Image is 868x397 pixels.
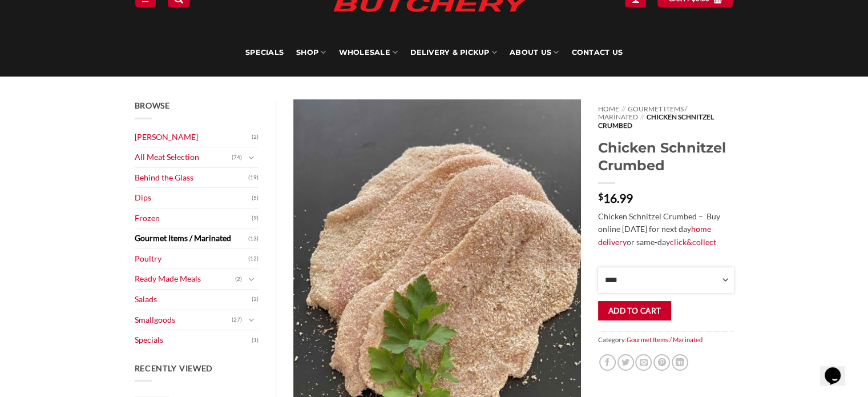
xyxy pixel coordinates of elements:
span: (74) [232,149,242,166]
a: [PERSON_NAME] [135,127,252,147]
a: Poultry [135,249,249,269]
span: (1) [252,332,259,349]
span: (2) [252,129,259,146]
h1: Chicken Schnitzel Crumbed [598,139,733,174]
button: Toggle [245,151,259,164]
a: All Meat Selection [135,147,232,167]
bdi: 16.99 [598,191,633,205]
span: (5) [252,190,259,207]
a: Dips [135,188,252,208]
a: Frozen [135,208,252,228]
span: (27) [232,311,242,328]
p: Chicken Schnitzel Crumbed – Buy online [DATE] for next day or same-day [598,210,733,249]
span: // [621,105,625,113]
a: Delivery & Pickup [410,29,497,77]
span: (13) [248,230,259,247]
a: Pin on Pinterest [653,354,670,371]
a: Wholesale [338,29,398,77]
span: (2) [235,271,242,288]
span: Recently Viewed [135,363,213,373]
a: Contact Us [571,29,623,77]
a: SHOP [296,29,326,77]
a: Salads [135,290,252,310]
span: (2) [252,291,259,308]
a: Home [598,105,619,113]
a: Email to a Friend [635,354,652,371]
span: // [640,113,644,121]
button: Add to cart [598,301,671,321]
a: home delivery [598,224,711,247]
span: Chicken Schnitzel Crumbed [598,113,713,129]
a: About Us [510,29,559,77]
a: click&collect [670,237,716,247]
button: Toggle [245,273,259,286]
a: Ready Made Meals [135,269,236,289]
button: Toggle [245,314,259,326]
span: Category: [598,331,733,348]
span: Browse [135,101,170,110]
a: Behind the Glass [135,168,249,188]
a: Specials [135,330,252,350]
span: (9) [252,210,259,227]
iframe: chat widget [820,351,857,386]
span: (19) [248,169,259,186]
span: $ [598,192,603,201]
a: Share on Facebook [599,354,616,371]
a: Gourmet Items / Marinated [598,105,687,121]
a: Share on Twitter [617,354,634,371]
a: Smallgoods [135,310,232,330]
a: Share on LinkedIn [672,354,688,371]
a: Specials [245,29,284,77]
a: Gourmet Items / Marinated [135,228,249,248]
span: (12) [248,250,259,267]
a: Gourmet Items / Marinated [627,336,703,343]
